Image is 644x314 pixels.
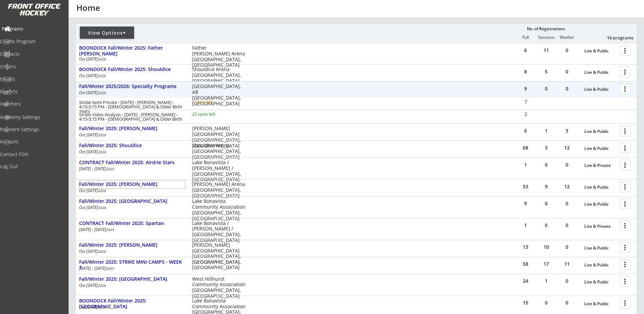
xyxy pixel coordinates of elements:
[79,91,183,95] div: Oct [DATE]
[620,67,630,77] button: more_vert
[584,129,616,134] div: Live & Public
[98,73,106,78] em: 2026
[98,133,106,137] em: 2026
[79,74,183,78] div: Oct [DATE]
[620,126,630,136] button: more_vert
[620,181,630,192] button: more_vert
[515,86,536,91] div: 9
[620,298,630,309] button: more_vert
[79,283,183,287] div: Oct [DATE]
[79,112,183,126] div: Stride Video Analysis - [DATE] - [PERSON_NAME] - 4:15-5:15 PM - [DEMOGRAPHIC_DATA] & Older Birth ...
[98,57,106,62] em: 2026
[515,245,536,249] div: 13
[557,201,577,206] div: 0
[557,279,577,283] div: 0
[98,283,106,288] em: 2026
[79,126,185,132] div: Fall/Winter 2025: [PERSON_NAME]
[556,35,577,40] div: Waitlist
[620,259,630,270] button: more_vert
[620,198,630,209] button: more_vert
[192,242,245,265] div: [PERSON_NAME][GEOGRAPHIC_DATA] [GEOGRAPHIC_DATA], [GEOGRAPHIC_DATA]
[79,228,183,232] div: [DATE] - [DATE]
[515,69,536,74] div: 8
[557,145,577,150] div: 12
[557,162,577,167] div: 0
[79,150,183,154] div: Oct [DATE]
[515,262,536,266] div: 58
[536,300,556,305] div: 0
[584,224,616,229] div: Live & Private
[584,280,616,284] div: Live & Public
[536,86,556,91] div: 0
[192,67,245,84] div: Shouldice Arena [GEOGRAPHIC_DATA], [GEOGRAPHIC_DATA]
[515,48,536,53] div: 6
[192,221,245,243] div: Lake Bonavista / [PERSON_NAME] / [GEOGRAPHIC_DATA], [GEOGRAPHIC_DATA]
[536,201,556,206] div: 0
[536,145,556,150] div: 3
[584,70,616,75] div: Live & Public
[79,143,185,149] div: Fall/Winter 2025: Shouldice
[620,84,630,94] button: more_vert
[536,262,556,266] div: 17
[557,86,577,91] div: 0
[516,100,536,104] div: 7
[98,249,106,254] em: 2026
[79,276,185,282] div: Fall/Winter 2025: [GEOGRAPHIC_DATA]
[557,48,577,53] div: 0
[620,242,630,253] button: more_vert
[557,262,577,266] div: 11
[106,227,114,232] em: 2025
[536,279,556,283] div: 1
[80,30,134,36] div: View Options
[192,259,245,271] div: [GEOGRAPHIC_DATA], [GEOGRAPHIC_DATA]
[192,45,245,68] div: Father [PERSON_NAME] Arena [GEOGRAPHIC_DATA], [GEOGRAPHIC_DATA]
[192,160,245,182] div: Lake Bonavista / [PERSON_NAME] / [GEOGRAPHIC_DATA], [GEOGRAPHIC_DATA]
[192,198,245,221] div: Lake Bonavista Community Association [GEOGRAPHIC_DATA], [GEOGRAPHIC_DATA]
[536,128,556,133] div: 1
[515,223,536,228] div: 1
[79,198,185,204] div: Fall/Winter 2025: [GEOGRAPHIC_DATA]
[79,167,183,171] div: [DATE] - [DATE]
[2,27,63,31] div: Programs
[79,160,185,165] div: CONTRACT Fall/Winter 2025: Airdrie Stars
[79,57,183,61] div: Oct [DATE]
[515,128,536,133] div: 6
[557,245,577,249] div: 0
[515,145,536,150] div: 68
[557,69,577,74] div: 0
[79,242,185,248] div: Fall/Winter 2025: [PERSON_NAME]
[620,143,630,153] button: more_vert
[192,100,236,104] div: 1 spots left
[620,160,630,170] button: more_vert
[584,146,616,151] div: Live & Public
[584,185,616,190] div: Live & Public
[515,162,536,167] div: 1
[79,305,183,309] div: Oct [DATE]
[584,246,616,250] div: Live & Public
[98,305,106,310] em: 2026
[620,45,630,56] button: more_vert
[98,205,106,210] em: 2026
[557,300,577,305] div: 0
[79,67,185,72] div: BOONDOCK Fall/Winter 2025: Shouldice
[584,87,616,92] div: Live & Public
[79,84,185,89] div: Fall/Winter 2025/2026: Specialty Programs
[584,49,616,53] div: Live & Public
[536,35,556,40] div: Sessions
[516,112,536,117] div: 2
[79,249,183,254] div: Oct [DATE]
[557,184,577,189] div: 12
[192,126,245,149] div: [PERSON_NAME][GEOGRAPHIC_DATA] [GEOGRAPHIC_DATA], [GEOGRAPHIC_DATA]
[98,90,106,95] em: 2026
[192,84,245,106] div: [GEOGRAPHIC_DATA], AB [GEOGRAPHIC_DATA], [GEOGRAPHIC_DATA]
[98,188,106,193] em: 2026
[557,223,577,228] div: 0
[192,112,236,116] div: 22 spots left
[515,201,536,206] div: 9
[106,167,114,171] em: 2025
[536,69,556,74] div: 5
[192,276,245,299] div: West Hillhurst Community Association [GEOGRAPHIC_DATA], [GEOGRAPHIC_DATA]
[515,35,536,40] div: Full
[515,184,536,189] div: 53
[79,181,185,187] div: Fall/Winter 2025: [PERSON_NAME]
